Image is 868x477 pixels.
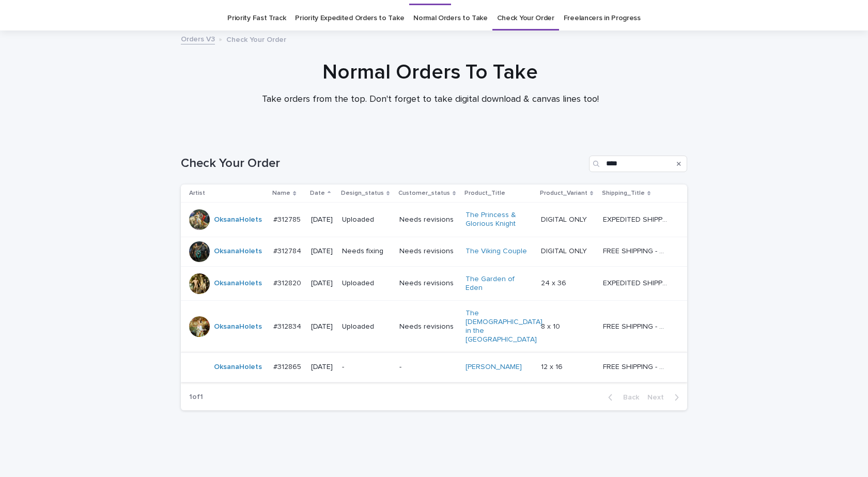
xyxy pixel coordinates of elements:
p: DIGITAL ONLY [541,245,589,256]
p: Uploaded [342,279,391,288]
p: [DATE] [311,363,334,372]
p: EXPEDITED SHIPPING - preview in 1 business day; delivery up to 5 business days after your approval. [603,213,670,224]
p: #312820 [273,277,303,288]
a: OksanaHolets [214,363,262,372]
p: DIGITAL ONLY [541,213,589,224]
p: #312785 [273,213,303,224]
p: FREE SHIPPING - preview in 1-2 business days, after your approval delivery will take 5-10 b.d. [603,245,670,256]
p: #312865 [273,361,303,372]
p: Artist [189,188,205,199]
a: Freelancers in Progress [564,6,641,30]
p: Product_Variant [540,188,587,199]
a: Priority Fast Track [227,6,286,30]
p: [DATE] [311,247,334,256]
p: #312784 [273,245,303,256]
a: The [DEMOGRAPHIC_DATA] in the [GEOGRAPHIC_DATA] [466,309,542,344]
p: Name [272,188,290,199]
p: Date [310,188,325,199]
button: Back [600,393,643,402]
p: 24 x 36 [541,277,568,288]
input: Search [589,156,687,172]
a: OksanaHolets [214,322,262,331]
p: Take orders from the top. Don't forget to take digital download & canvas lines too! [224,94,637,105]
a: Orders V3 [181,33,215,44]
a: Priority Expedited Orders to Take [295,6,404,30]
p: Check Your Order [226,33,286,44]
a: OksanaHolets [214,247,262,256]
p: Uploaded [342,216,391,224]
p: EXPEDITED SHIPPING - preview in 1 business day; delivery up to 5 business days after your approval. [603,277,670,288]
p: FREE SHIPPING - preview in 1-2 business days, after your approval delivery will take 5-10 b.d. [603,361,670,372]
p: #312834 [273,320,303,331]
p: [DATE] [311,322,334,331]
h1: Check Your Order [181,156,585,171]
p: Needs revisions [399,216,457,224]
p: [DATE] [311,279,334,288]
p: Needs revisions [399,247,457,256]
p: 8 x 10 [541,320,562,331]
a: [PERSON_NAME] [466,363,522,372]
p: Needs fixing [342,247,391,256]
tr: OksanaHolets #312820#312820 [DATE]UploadedNeeds revisionsThe Garden of Eden 24 x 3624 x 36 EXPEDI... [181,266,687,301]
a: OksanaHolets [214,216,262,224]
a: OksanaHolets [214,279,262,288]
p: Uploaded [342,322,391,331]
p: [DATE] [311,216,334,224]
span: Back [617,394,639,401]
p: Design_status [341,188,384,199]
a: The Princess & Glorious Knight [466,211,530,228]
a: Normal Orders to Take [413,6,488,30]
tr: OksanaHolets #312865#312865 [DATE]--[PERSON_NAME] 12 x 1612 x 16 FREE SHIPPING - preview in 1-2 b... [181,352,687,382]
p: Shipping_Title [602,188,645,199]
tr: OksanaHolets #312784#312784 [DATE]Needs fixingNeeds revisionsThe Viking Couple DIGITAL ONLYDIGITA... [181,237,687,266]
tr: OksanaHolets #312785#312785 [DATE]UploadedNeeds revisionsThe Princess & Glorious Knight DIGITAL O... [181,203,687,237]
p: Needs revisions [399,279,457,288]
button: Next [643,393,687,402]
span: Next [647,394,670,401]
p: - [399,363,457,372]
p: 1 of 1 [181,384,211,410]
h1: Normal Orders To Take [177,60,684,85]
a: The Viking Couple [466,247,527,256]
p: - [342,363,391,372]
p: FREE SHIPPING - preview in 1-2 business days, after your approval delivery will take 5-10 b.d. [603,320,670,331]
tr: OksanaHolets #312834#312834 [DATE]UploadedNeeds revisionsThe [DEMOGRAPHIC_DATA] in the [GEOGRAPHI... [181,301,687,352]
a: Check Your Order [497,6,554,30]
p: Needs revisions [399,322,457,331]
p: Product_Title [464,188,505,199]
p: 12 x 16 [541,361,565,372]
p: Customer_status [398,188,450,199]
a: The Garden of Eden [466,275,530,293]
